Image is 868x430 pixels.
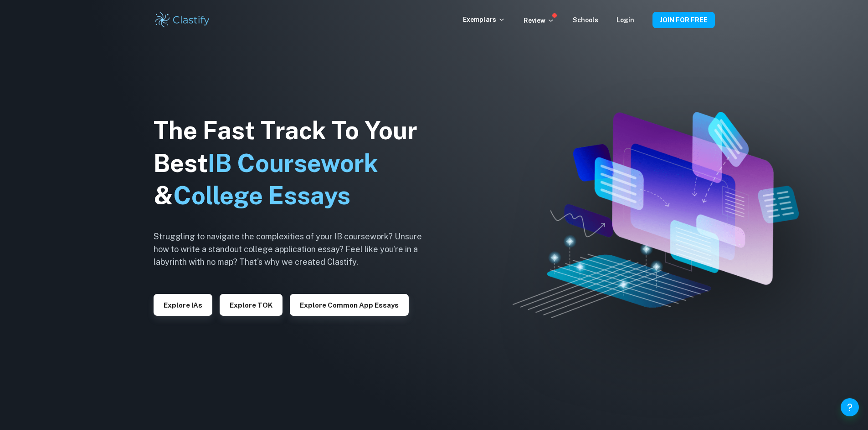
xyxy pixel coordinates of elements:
img: Clastify hero [513,112,799,319]
h1: The Fast Track To Your Best & [154,114,436,212]
button: Help and Feedback [841,398,859,416]
a: Explore IAs [154,300,212,309]
button: Explore TOK [220,294,282,316]
button: Explore IAs [154,294,212,316]
button: Explore Common App essays [290,294,409,316]
a: Explore TOK [220,300,282,309]
p: Review [524,15,555,25]
span: College Essays [173,181,350,210]
h6: Struggling to navigate the complexities of your IB coursework? Unsure how to write a standout col... [154,230,436,268]
a: Explore Common App essays [290,300,409,309]
a: Schools [573,16,598,24]
p: Exemplars [463,15,505,25]
button: JOIN FOR FREE [652,12,715,28]
a: Login [616,16,634,24]
span: IB Coursework [208,149,378,177]
img: Clastify logo [154,11,211,29]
